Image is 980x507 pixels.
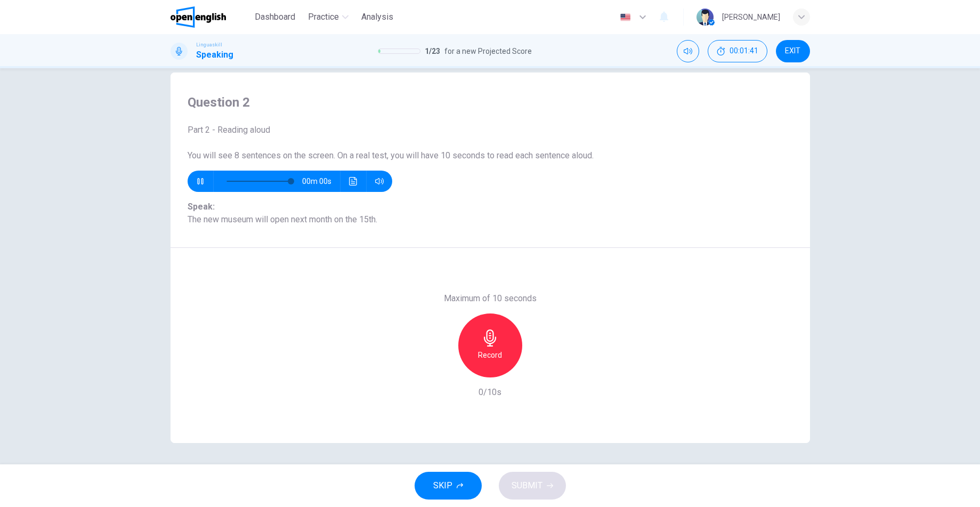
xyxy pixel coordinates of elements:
span: 00:01:41 [730,47,758,55]
button: Record [458,313,522,377]
button: Practice [304,7,353,27]
h6: Record [478,349,502,361]
h6: Maximum of 10 seconds [444,292,537,305]
span: 1 / 23 [425,45,440,58]
button: Analysis [357,7,398,27]
div: Hide [708,40,767,62]
span: Linguaskill [196,41,222,49]
button: Click to see the audio transcription [345,171,362,192]
span: Dashboard [255,11,295,23]
span: Part 2 - Reading aloud [188,125,270,135]
a: OpenEnglish logo [171,6,251,28]
span: EXIT [785,47,800,55]
img: Profile picture [696,9,714,26]
span: You will see 8 sentences on the screen. On a real test, you will have 10 seconds to read each sen... [188,150,594,160]
div: Mute [677,40,699,62]
b: Speak: [188,202,215,212]
span: The new museum will open next month on the 15th. [188,200,793,226]
span: 00m 00s [302,171,340,192]
div: [PERSON_NAME] [722,11,780,23]
button: Dashboard [250,7,299,27]
h1: Speaking [196,49,233,61]
img: en [619,13,632,21]
button: 00:01:41 [708,40,767,62]
button: EXIT [776,40,810,62]
span: for a new Projected Score [444,45,532,58]
button: SKIP [415,472,482,500]
span: SKIP [433,478,452,493]
span: Practice [308,11,339,23]
h4: Question 2 [188,94,793,111]
img: OpenEnglish logo [171,6,226,28]
span: Analysis [361,11,393,23]
h6: 0/10s [479,386,501,399]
